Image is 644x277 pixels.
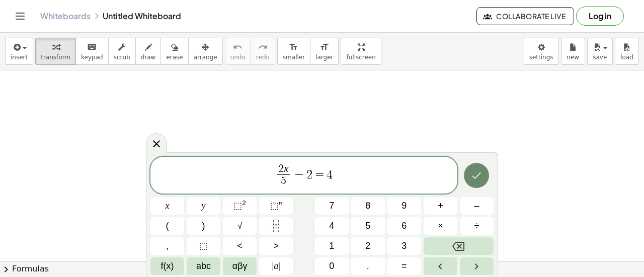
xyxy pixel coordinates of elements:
[315,197,349,215] button: 7
[278,163,284,174] span: 2
[460,217,494,235] button: Divide
[150,197,184,215] button: x
[272,261,274,271] span: |
[315,54,333,61] span: larger
[319,41,329,53] i: format_size
[187,217,220,235] button: )
[187,197,220,215] button: y
[464,163,489,188] button: Done
[223,257,257,275] button: Greek alphabet
[327,168,333,180] span: 4
[5,38,33,65] button: insert
[187,237,220,255] button: Placeholder
[11,54,28,61] span: insert
[108,38,136,65] button: scrub
[424,217,457,235] button: Times
[329,259,334,273] span: 0
[194,54,217,61] span: arrange
[279,199,282,207] sup: n
[424,257,457,275] button: Left arrow
[438,219,443,233] span: ×
[202,219,205,233] span: )
[401,219,407,233] span: 6
[387,197,421,215] button: 9
[223,217,257,235] button: Square root
[401,239,407,253] span: 3
[387,257,421,275] button: Equals
[283,54,305,61] span: smaller
[310,38,339,65] button: format_sizelarger
[346,54,375,61] span: fullscreen
[474,219,479,233] span: ÷
[424,237,494,255] button: Backspace
[474,199,479,213] span: –
[315,257,349,275] button: 0
[166,54,183,61] span: erase
[166,239,169,253] span: ,
[438,199,443,213] span: +
[306,168,312,180] span: 2
[237,239,243,253] span: <
[150,237,184,255] button: ,
[258,41,268,53] i: redo
[329,199,334,213] span: 7
[387,237,421,255] button: 3
[256,54,270,61] span: redo
[259,237,293,255] button: Greater than
[460,257,494,275] button: Right arrow
[12,8,28,24] button: Toggle navigation
[576,7,624,26] button: Log in
[41,54,70,61] span: transform
[233,41,243,53] i: undo
[233,201,242,211] span: ⬚
[166,199,170,213] span: x
[202,199,206,213] span: y
[401,199,407,213] span: 9
[277,38,310,65] button: format_sizesmaller
[87,41,97,53] i: keyboard
[365,219,370,233] span: 5
[289,41,298,53] i: format_size
[365,239,370,253] span: 2
[161,259,174,273] span: f(x)
[351,197,385,215] button: 8
[40,11,91,21] a: Whiteboards
[365,199,370,213] span: 8
[230,54,246,61] span: undo
[329,239,334,253] span: 1
[329,219,334,233] span: 4
[114,54,130,61] span: scrub
[620,54,633,61] span: load
[567,54,579,61] span: new
[272,259,280,273] span: a
[351,217,385,235] button: 5
[187,257,220,275] button: Alphabet
[270,201,279,211] span: ⬚
[281,175,286,187] span: 5
[351,237,385,255] button: 2
[615,38,639,65] button: load
[524,38,559,65] button: settings
[341,38,381,65] button: fullscreen
[259,257,293,275] button: Absolute value
[367,259,369,273] span: .
[141,54,156,61] span: draw
[315,217,349,235] button: 4
[242,199,246,207] sup: 2
[485,12,566,21] span: Collaborate Live
[424,197,457,215] button: Plus
[251,38,275,65] button: redoredo
[35,38,76,65] button: transform
[135,38,162,65] button: draw
[259,197,293,215] button: Superscript
[237,219,243,233] span: √
[232,259,248,273] span: αβγ
[196,259,211,273] span: abc
[351,257,385,275] button: .
[75,38,109,65] button: keyboardkeypad
[593,54,607,61] span: save
[150,217,184,235] button: (
[460,197,494,215] button: Minus
[315,237,349,255] button: 1
[278,261,280,271] span: |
